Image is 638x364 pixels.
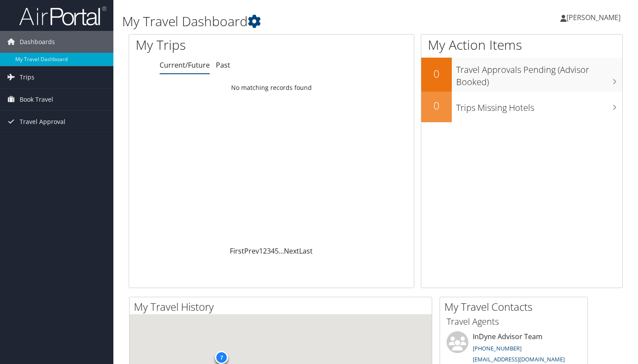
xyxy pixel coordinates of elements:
span: Travel Approval [20,111,65,133]
a: First [230,246,244,256]
h3: Travel Agents [447,316,581,328]
a: 0Trips Missing Hotels [421,92,622,122]
h2: My Travel Contacts [444,299,587,314]
h1: My Trips [136,36,289,54]
span: Book Travel [20,89,53,110]
a: 3 [267,246,271,256]
a: [EMAIL_ADDRESS][DOMAIN_NAME] [473,355,565,363]
h2: 0 [421,66,452,81]
span: Trips [20,66,34,88]
a: 0Travel Approvals Pending (Advisor Booked) [421,58,622,91]
span: … [279,246,284,256]
a: 1 [259,246,263,256]
a: Next [284,246,299,256]
td: No matching records found [129,80,414,96]
h3: Travel Approvals Pending (Advisor Booked) [456,59,622,88]
span: Dashboards [20,31,55,53]
a: 2 [263,246,267,256]
a: Past [216,60,230,70]
a: 4 [271,246,275,256]
a: [PERSON_NAME] [560,4,629,31]
a: [PHONE_NUMBER] [473,344,522,352]
a: Current/Future [160,60,210,70]
h1: My Action Items [421,36,622,54]
div: 7 [215,351,228,364]
h2: My Travel History [134,299,432,314]
span: [PERSON_NAME] [566,13,621,22]
h2: 0 [421,98,452,113]
a: 5 [275,246,279,256]
a: Last [299,246,313,256]
img: airportal-logo.png [19,6,106,26]
h3: Trips Missing Hotels [456,97,622,114]
a: Prev [244,246,259,256]
h1: My Travel Dashboard [122,12,460,31]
